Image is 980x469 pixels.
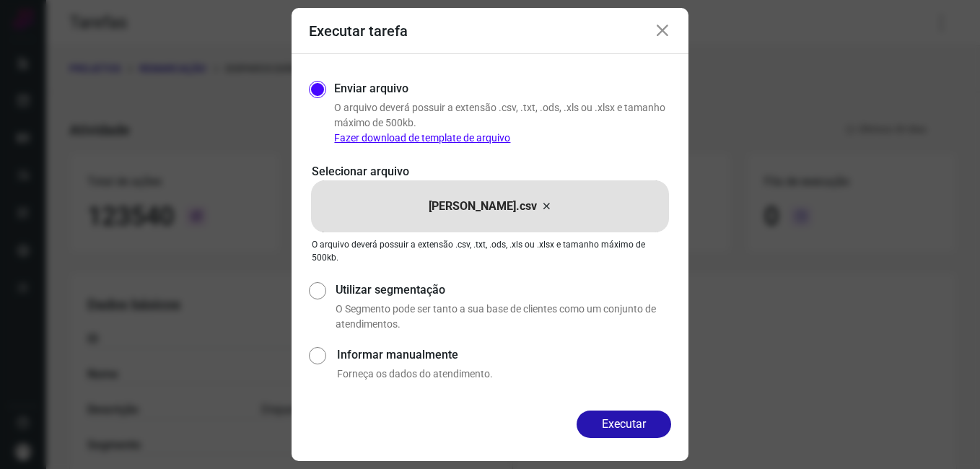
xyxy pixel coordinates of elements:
[336,302,671,332] p: O Segmento pode ser tanto a sua base de clientes como um conjunto de atendimentos.
[334,80,408,97] label: Enviar arquivo
[429,198,537,215] p: [PERSON_NAME].csv
[336,281,671,299] label: Utilizar segmentação
[312,163,668,180] p: Selecionar arquivo
[577,411,671,438] button: Executar
[334,132,510,144] a: Fazer download de template de arquivo
[337,346,671,364] label: Informar manualmente
[337,367,671,382] p: Forneça os dados do atendimento.
[312,238,668,264] p: O arquivo deverá possuir a extensão .csv, .txt, .ods, .xls ou .xlsx e tamanho máximo de 500kb.
[309,22,408,40] h3: Executar tarefa
[334,100,671,146] p: O arquivo deverá possuir a extensão .csv, .txt, .ods, .xls ou .xlsx e tamanho máximo de 500kb.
